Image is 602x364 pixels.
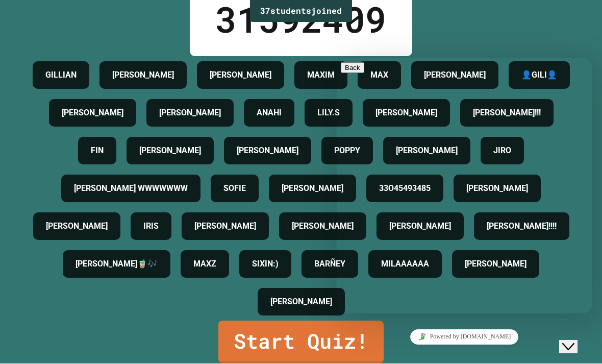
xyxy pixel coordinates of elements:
iframe: chat widget [337,59,592,314]
h4: MAXZ [193,258,216,271]
h4: GILLIAN [45,69,77,82]
h4: IRIS [143,221,159,233]
h4: [PERSON_NAME] [237,145,298,157]
a: Start Quiz! [218,321,384,364]
iframe: chat widget [337,326,592,349]
h4: FIN [91,145,104,157]
h4: [PERSON_NAME] [139,145,201,157]
h4: [PERSON_NAME] [292,221,354,233]
h4: [PERSON_NAME] [210,69,271,82]
h4: SIXIN:) [252,258,279,271]
h4: [PERSON_NAME] WWWWWWW [74,183,188,195]
h4: [PERSON_NAME] [194,221,256,233]
h4: ANAHI [257,107,282,119]
h4: [PERSON_NAME] [46,221,108,233]
h4: LILY.S [317,107,340,119]
iframe: chat widget [559,323,592,354]
h4: MAXIM [307,69,335,82]
h4: [PERSON_NAME] [159,107,221,119]
h4: BARÑEY [314,258,345,271]
h4: POPPY [334,145,360,157]
h4: [PERSON_NAME] [62,107,123,119]
h4: [PERSON_NAME]🧋🎶 [76,258,158,271]
h4: [PERSON_NAME] [270,296,332,308]
h4: [PERSON_NAME] [282,183,343,195]
h4: [PERSON_NAME] [112,69,174,82]
h4: SOFIE [223,183,246,195]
